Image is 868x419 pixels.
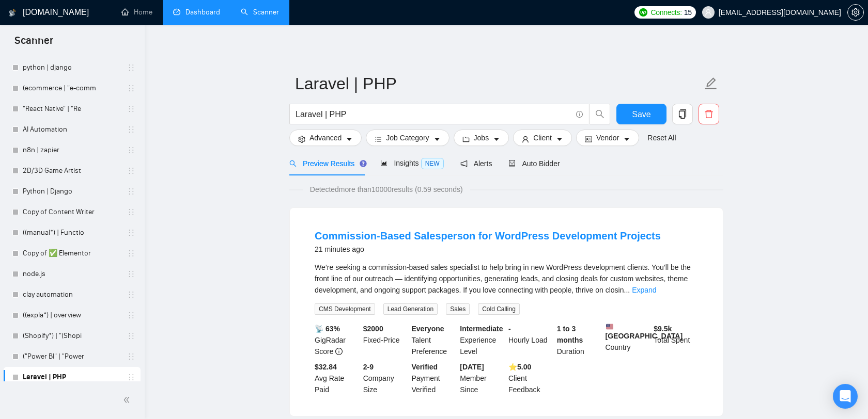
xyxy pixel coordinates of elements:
[462,135,470,143] span: folder
[847,4,864,21] button: setting
[522,135,529,143] span: user
[309,132,342,143] span: Advanced
[127,352,135,361] span: holder
[458,361,506,395] div: Member Since
[704,77,718,90] span: edit
[363,325,383,333] b: $ 2000
[590,109,610,119] span: search
[127,125,135,134] span: holder
[23,264,121,284] a: node.js
[606,323,683,340] b: [GEOGRAPHIC_DATA]
[454,130,509,146] button: folderJobscaret-down
[127,84,135,92] span: holder
[603,323,652,357] div: Country
[127,187,135,196] span: holder
[380,159,443,167] span: Insights
[127,63,135,72] span: holder
[460,363,484,371] b: [DATE]
[833,384,858,409] div: Open Intercom Messenger
[433,135,441,143] span: caret-down
[508,363,531,371] b: ⭐️ 5.00
[590,104,610,124] button: search
[298,135,305,143] span: setting
[296,108,571,121] input: Search Freelance Jobs...
[474,132,489,143] span: Jobs
[652,323,700,357] div: Total Spent
[478,303,520,315] span: Cold Calling
[647,132,676,143] a: Reset All
[313,323,361,357] div: GigRadar Score
[313,361,361,395] div: Avg Rate Paid
[705,9,712,16] span: user
[289,160,297,167] span: search
[23,119,121,140] a: AI Automation
[460,159,492,168] span: Alerts
[315,325,340,333] b: 📡 63%
[380,159,388,167] span: area-chart
[23,57,121,78] a: python | django
[23,346,121,367] a: ("Power BI" | "Power
[654,325,672,333] b: $ 9.5k
[375,135,382,143] span: bars
[6,33,61,55] span: Scanner
[303,184,470,195] span: Detected more than 10000 results (0.59 seconds)
[23,222,121,243] a: ((manual*) | Functio
[848,8,863,17] span: setting
[361,323,410,357] div: Fixed-Price
[295,71,702,96] input: Scanner name...
[121,8,152,17] a: homeHome
[346,135,353,143] span: caret-down
[173,8,220,17] a: dashboardDashboard
[23,78,121,99] a: (ecommerce | "e-comm
[366,130,449,146] button: barsJob Categorycaret-down
[359,159,368,168] div: Tooltip anchor
[23,181,121,202] a: Python | Django
[410,361,458,395] div: Payment Verified
[699,109,719,119] span: delete
[556,135,563,143] span: caret-down
[458,323,506,357] div: Experience Level
[639,8,647,17] img: upwork-logo.png
[23,367,121,388] a: Laravel | PHP
[315,262,698,296] div: We’re seeking a commission-based sales specialist to help bring in new WordPress development clie...
[410,323,458,357] div: Talent Preference
[623,135,630,143] span: caret-down
[585,135,592,143] span: idcard
[127,167,135,175] span: holder
[9,5,16,21] img: logo
[361,361,410,395] div: Company Size
[508,159,560,168] span: Auto Bidder
[23,160,121,181] a: 2D/3D Game Artist
[315,363,337,371] b: $32.84
[421,158,444,169] span: NEW
[576,130,639,146] button: idcardVendorcaret-down
[289,159,364,168] span: Preview Results
[508,160,516,167] span: robot
[335,348,343,355] span: info-circle
[847,8,864,17] a: setting
[596,132,619,143] span: Vendor
[606,323,613,330] img: 🇺🇸
[315,303,375,315] span: CMS Development
[127,291,135,299] span: holder
[576,111,583,118] span: info-circle
[684,7,692,18] span: 15
[673,109,692,119] span: copy
[533,132,552,143] span: Client
[363,363,374,371] b: 2-9
[127,270,135,278] span: holder
[555,323,603,357] div: Duration
[127,249,135,257] span: holder
[127,311,135,319] span: holder
[616,104,667,124] button: Save
[506,361,555,395] div: Client Feedback
[383,303,438,315] span: Lead Generation
[241,8,279,17] a: searchScanner
[508,325,511,333] b: -
[460,325,503,333] b: Intermediate
[127,208,135,216] span: holder
[23,202,121,222] a: Copy of Content Writer
[412,325,444,333] b: Everyone
[127,332,135,340] span: holder
[127,373,135,381] span: holder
